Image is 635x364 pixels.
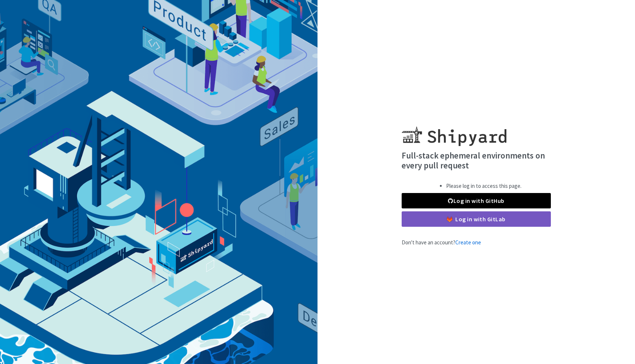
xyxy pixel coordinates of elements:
img: Shipyard logo [402,117,506,146]
li: Please log in to access this page. [446,182,521,190]
a: Create one [455,239,481,246]
a: Log in with GitHub [402,193,551,208]
h4: Full-stack ephemeral environments on every pull request [402,150,551,171]
span: Don't have an account? [402,239,481,246]
img: gitlab-color.svg [447,216,452,222]
a: Log in with GitLab [402,211,551,227]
